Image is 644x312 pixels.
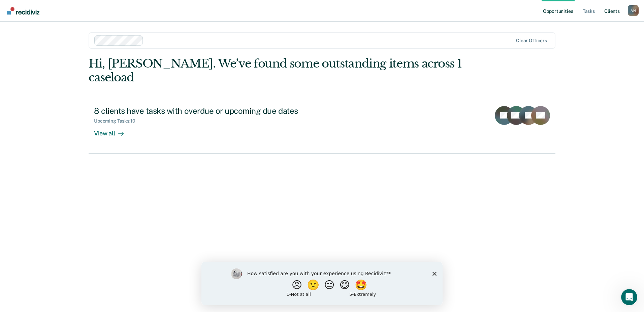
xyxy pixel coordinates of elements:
[628,5,639,16] div: A N
[94,124,132,137] div: View all
[621,289,637,305] iframe: Intercom live chat
[628,5,639,16] button: Profile dropdown button
[7,7,39,15] img: Recidiviz
[201,262,443,305] iframe: Survey by Kim from Recidiviz
[94,118,141,124] div: Upcoming Tasks : 10
[94,106,330,116] div: 8 clients have tasks with overdue or upcoming due dates
[89,101,555,154] a: 8 clients have tasks with overdue or upcoming due datesUpcoming Tasks:10View all
[89,57,462,84] div: Hi, [PERSON_NAME]. We’ve found some outstanding items across 1 caseload
[516,38,547,44] div: Clear officers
